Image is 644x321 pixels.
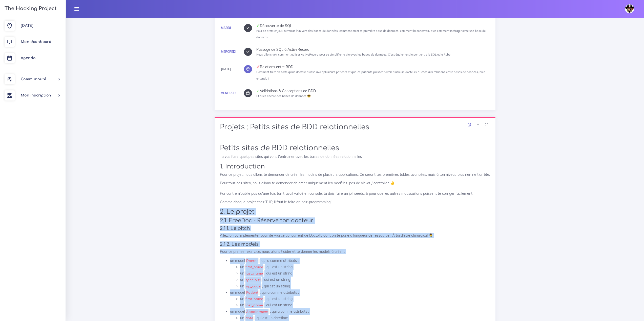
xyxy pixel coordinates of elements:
[221,66,231,72] div: [DATE]
[244,278,262,283] code: specialty
[245,309,270,314] code: Appointment
[244,271,264,276] code: last_name
[221,26,231,30] a: Mardi
[21,56,35,60] span: Agenda
[625,4,634,13] img: avatar
[220,181,490,196] p: Pour tous ces sites, nous allons te demander de créer uniquement les modèles, pas de views / cont...
[256,24,490,28] div: Découverte de SQL
[240,283,490,289] li: un , qui est un string
[220,123,490,132] h1: Projets : Petits sites de BDD relationnelles
[244,316,255,321] code: date
[220,226,490,231] h4: 2.1.1. Le pitch
[256,89,490,93] div: Validations & Conceptions de BDD
[21,93,51,97] span: Mon inscription
[245,290,260,295] code: Patient
[240,296,490,302] li: un , qui est un string
[21,77,46,81] span: Communauté
[221,50,236,54] a: Mercredi
[256,65,490,69] div: Relations entre BDD
[240,277,490,283] li: un , qui est un string
[244,284,262,289] code: zip_code
[21,40,51,44] span: Mon dashboard
[220,208,490,215] h2: 2. Le projet
[240,302,490,308] li: un , qui est un string
[256,70,485,80] small: Comment faire en sorte qu'un docteur puisse avoir plusieurs patients et que les patients puissent...
[220,200,490,205] p: Comme chaque projet chez THP, il faut le faire en pair-programming !
[240,270,490,277] li: un , qui est un string
[244,265,265,270] code: first_name
[220,154,490,159] p: Tu vas faire quelques sites qui vont t'entrainer avec les bases de données relationnelles
[3,6,57,11] h3: The Hacking Project
[256,53,450,56] small: Nous allons voir comment utiliser ActiveRecord pour se simplifier la vie avec les bases de donnée...
[230,289,490,309] li: un model , qui a comme attributs :
[245,258,260,263] code: Doctor
[220,172,490,177] p: Pour ce projet, nous allons te demander de créer les models de plusieurs applications. Ce seront ...
[256,94,311,98] small: Et allez encore des bases de données 😎
[256,48,490,51] div: Passage de SQL à ActiveRecord
[244,303,264,308] code: last_name
[244,297,265,302] code: first_name
[220,241,490,247] h4: 2.1.2. Les models
[220,233,490,238] p: Allez, on va implémenter pour de vrai ce concurrent de Doctolib dont on te parle à longueur de re...
[220,249,490,254] p: Pour ce premier exercice, nous allons t'aider et te donner les models à créer :
[230,308,490,321] li: un model , qui a comme attributs :
[240,264,490,270] li: un , qui est un string
[256,29,486,39] small: Pour ce premier jour, tu verras l'univers des bases de données, comment créer ta première base de...
[220,217,490,224] h3: 2.1. FreeDoc - Réserve ton docteur
[220,163,490,170] h2: 1. Introduction
[21,24,33,28] span: [DATE]
[230,258,490,289] li: un model , qui a comme attributs :
[220,144,490,153] h1: Petits sites de BDD relationnelles
[221,91,236,95] a: Vendredi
